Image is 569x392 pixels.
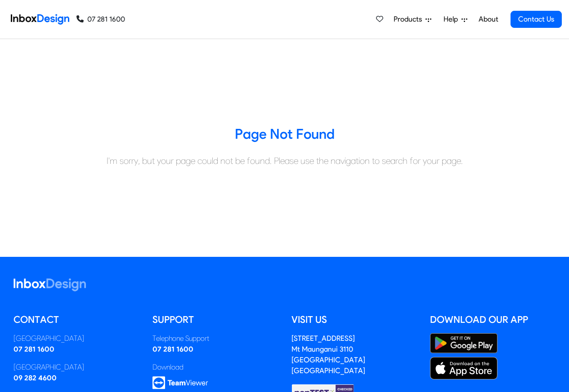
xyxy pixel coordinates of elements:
[430,333,497,353] img: Google Play Store
[476,10,501,28] a: About
[291,313,417,326] h5: Visit us
[291,334,365,375] address: [STREET_ADDRESS] Mt Maunganui 3110 [GEOGRAPHIC_DATA] [GEOGRAPHIC_DATA]
[13,345,54,353] a: 07 281 1600
[430,357,497,379] img: Apple App Store
[13,374,57,382] a: 09 282 4600
[152,376,208,389] img: logo_teamviewer.svg
[13,362,139,373] div: [GEOGRAPHIC_DATA]
[152,362,278,373] div: Download
[444,14,461,25] span: Help
[7,154,562,167] div: I'm sorry, but your page could not be found. Please use the navigation to search for your page.
[390,10,435,28] a: Products
[7,125,562,143] h3: Page Not Found
[152,333,278,344] div: Telephone Support
[430,313,556,326] h5: Download our App
[511,11,562,28] a: Contact Us
[394,14,426,25] span: Products
[440,10,471,28] a: Help
[13,278,86,291] img: logo_inboxdesign_white.svg
[13,333,139,344] div: [GEOGRAPHIC_DATA]
[76,14,125,25] a: 07 281 1600
[13,313,139,326] h5: Contact
[152,345,193,353] a: 07 281 1600
[291,334,365,375] a: [STREET_ADDRESS]Mt Maunganui 3110[GEOGRAPHIC_DATA][GEOGRAPHIC_DATA]
[152,313,278,326] h5: Support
